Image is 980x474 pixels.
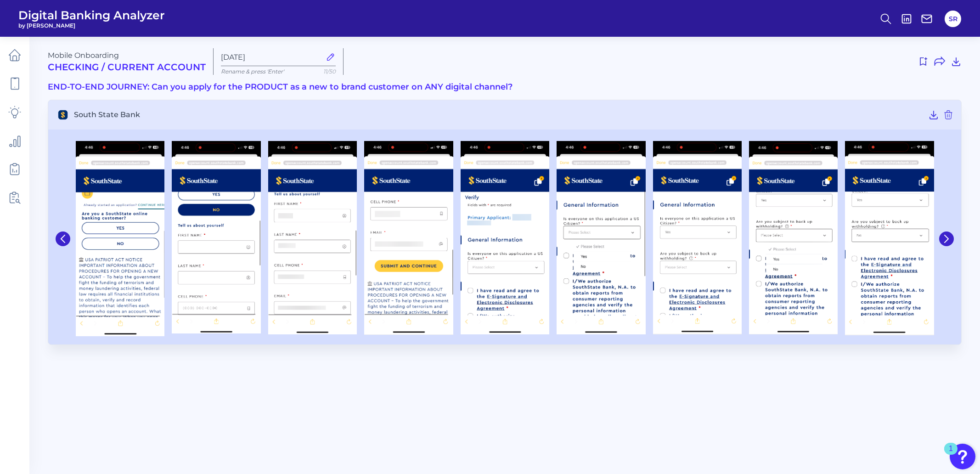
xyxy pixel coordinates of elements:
img: South State Bank [557,141,645,334]
img: South State Bank [76,141,164,337]
img: South State Bank [461,141,549,334]
span: South State Bank [74,110,924,119]
button: SR [945,11,961,27]
span: Digital Banking Analyzer [18,8,165,22]
p: Rename & press 'Enter' [221,68,336,75]
img: South State Bank [268,141,357,334]
span: by [PERSON_NAME] [18,22,165,29]
img: South State Bank [653,141,742,335]
img: South State Bank [749,141,838,334]
h2: Checking / Current Account [48,62,206,73]
div: Mobile Onboarding [48,51,206,73]
span: 11/50 [323,68,336,75]
img: South State Bank [845,141,934,335]
img: South State Bank [172,141,260,334]
h3: END-TO-END JOURNEY: Can you apply for the PRODUCT as a new to brand customer on ANY digital channel? [48,82,962,92]
img: South State Bank [364,141,453,335]
div: 1 [949,449,953,461]
button: Open Resource Center, 1 new notification [950,444,975,469]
